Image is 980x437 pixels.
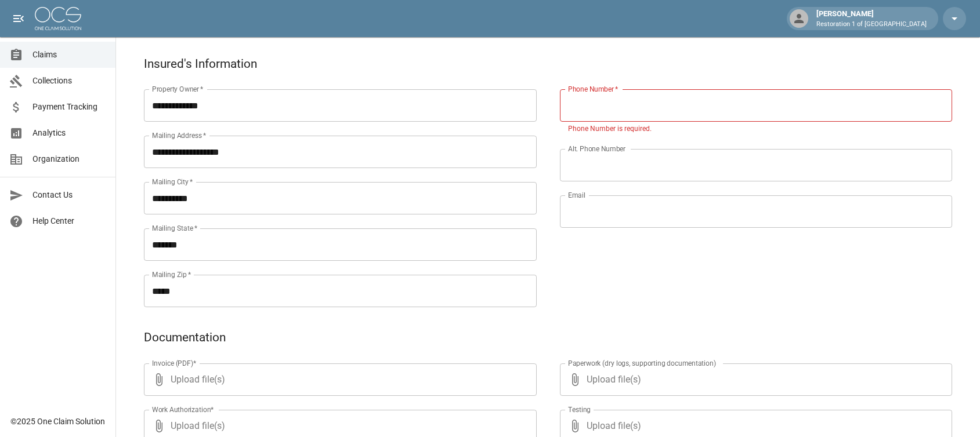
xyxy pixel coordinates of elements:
p: Restoration 1 of [GEOGRAPHIC_DATA] [816,20,927,30]
span: Organization [32,153,106,165]
span: Payment Tracking [32,101,106,113]
span: Collections [32,75,106,87]
span: Help Center [32,215,106,227]
label: Alt. Phone Number [568,144,625,154]
label: Mailing Address [152,130,206,140]
div: [PERSON_NAME] [812,8,931,29]
label: Invoice (PDF)* [152,358,197,368]
p: Phone Number is required. [568,123,945,135]
label: Paperwork (dry logs, supporting documentation) [568,358,716,368]
span: Analytics [32,127,106,139]
div: © 2025 One Claim Solution [10,416,105,427]
button: open drawer [7,7,30,30]
label: Mailing Zip [152,270,191,279]
span: Contact Us [32,189,106,201]
label: Email [568,190,585,200]
label: Property Owner [152,84,204,94]
label: Testing [568,405,591,414]
img: ocs-logo-white-transparent.png [35,7,81,30]
label: Mailing State [152,223,197,233]
span: Upload file(s) [171,363,505,396]
label: Phone Number [568,84,618,94]
span: Upload file(s) [587,363,921,396]
span: Claims [32,49,106,61]
label: Work Authorization* [152,405,214,414]
label: Mailing City [152,177,193,187]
